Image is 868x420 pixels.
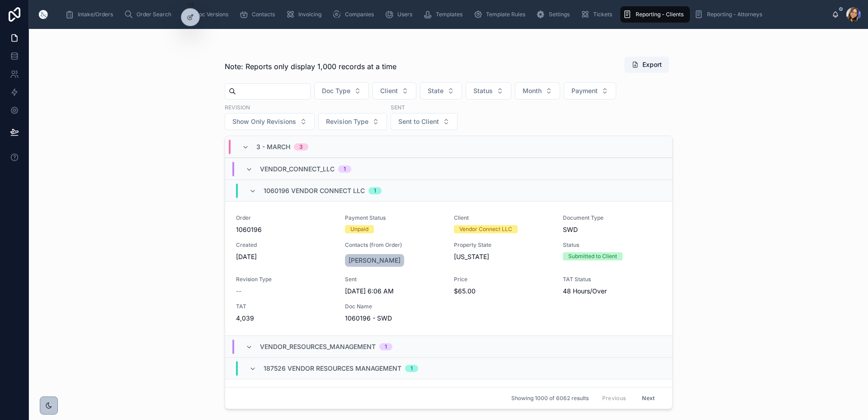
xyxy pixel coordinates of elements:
span: TAT [236,303,334,310]
span: Price [454,276,552,283]
span: [PERSON_NAME] [349,256,401,265]
span: Document Type [563,214,661,222]
div: Vendor Connect LLC [459,225,512,233]
div: 1 [385,343,387,350]
span: Tickets [593,11,612,18]
div: Submitted to Client [568,252,617,260]
a: Intake/Orders [62,6,119,23]
span: Sent to Client [398,117,439,126]
div: 1 [374,187,376,194]
label: Sent [391,103,405,111]
span: Order Search [137,11,171,18]
span: Reporting - Clients [636,11,684,18]
span: Revision Type [236,276,334,283]
span: Show Only Revisions [232,117,296,126]
span: 1060196 Vendor Connect LLC [264,186,365,195]
span: Intake/Orders [78,11,113,18]
span: Order [236,214,334,222]
span: Property State [454,241,552,249]
a: Settings [533,6,576,23]
span: Invoicing [298,11,321,18]
span: [DATE] 6:06 AM [345,287,443,296]
div: 1 [410,365,413,372]
span: Template Rules [486,11,525,18]
span: -- [236,287,241,296]
button: Export [624,57,669,73]
div: Unpaid [350,225,368,233]
span: Doc Versions [195,11,228,18]
span: TAT Status [563,276,661,283]
span: [US_STATE] [454,252,489,261]
a: Companies [330,6,380,23]
a: Contacts [236,6,281,23]
span: 4,039 [236,314,334,323]
a: Template Rules [471,6,532,23]
a: Templates [420,6,469,23]
span: Contacts (from Order) [345,241,443,249]
div: scrollable content [58,5,832,24]
span: $65.00 [454,287,552,296]
a: Reporting - Attorneys [692,6,769,23]
span: Users [397,11,412,18]
a: Invoicing [283,6,328,23]
span: 48 Hours/Over [563,287,661,296]
span: Settings [549,11,570,18]
button: Next [636,391,661,405]
button: Select Button [314,82,369,99]
span: Doc Name [345,303,443,310]
span: Showing 1000 of 6062 results [511,395,589,402]
a: Doc Versions [179,6,235,23]
span: Contacts [252,11,275,18]
span: 1060196 [236,225,334,234]
button: Select Button [373,82,416,99]
span: VENDOR_RESOURCES_MANAGEMENT [260,342,376,351]
button: Select Button [466,82,511,99]
span: Month [523,86,542,95]
div: 3 [299,143,303,151]
span: Doc Type [322,86,350,95]
button: Select Button [391,113,458,130]
div: 1 [344,165,346,173]
span: VENDOR_CONNECT_LLC [260,165,335,174]
span: Status [563,241,661,249]
label: Revision [225,103,250,111]
span: Payment Status [345,214,443,222]
span: 3 - March [256,142,290,151]
span: State [428,86,443,95]
button: Select Button [225,113,315,130]
span: 187526 Vendor Resources Management [264,364,401,373]
button: Select Button [564,82,616,99]
span: Note: Reports only display 1,000 records at a time [225,61,396,72]
span: Companies [345,11,374,18]
span: Created [236,241,334,249]
span: Revision Type [326,117,368,126]
span: Reporting - Attorneys [707,11,762,18]
span: Templates [436,11,462,18]
span: 1060196 - SWD [345,314,443,323]
a: Tickets [578,6,618,23]
button: Select Button [515,82,560,99]
button: Select Button [420,82,462,99]
span: Sent [345,276,443,283]
span: Client [380,86,398,95]
span: Client [454,214,552,222]
a: Users [382,6,419,23]
span: Status [473,86,493,95]
img: App logo [36,7,51,22]
a: Reporting - Clients [620,6,690,23]
a: [PERSON_NAME] [345,254,404,267]
button: Select Button [318,113,387,130]
a: Order Search [121,6,178,23]
span: SWD [563,225,578,234]
span: Payment [571,86,598,95]
span: [DATE] [236,252,334,261]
